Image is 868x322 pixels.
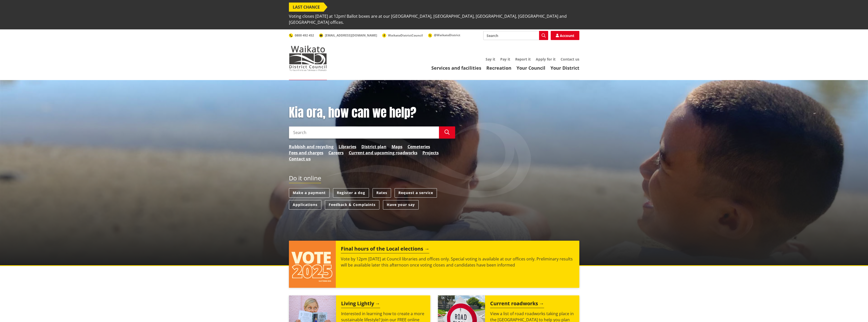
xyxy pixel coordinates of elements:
h2: Do it online [289,175,321,183]
a: Recreation [486,65,511,71]
a: Libraries [339,144,356,150]
a: Rubbish and recycling [289,144,334,150]
a: Rates [373,188,391,198]
a: Register a dog [333,188,369,198]
a: Contact us [289,156,311,162]
p: Vote by 12pm [DATE] at Council libraries and offices only. Special voting is available at our off... [341,256,574,268]
a: @WaikatoDistrict [428,33,460,37]
a: Maps [392,144,402,150]
span: 0800 492 452 [295,33,314,37]
a: Contact us [561,57,579,62]
input: Search input [289,126,439,139]
h1: Kia ora, how can we help? [289,105,455,120]
a: Services and facilities [431,65,481,71]
a: District plan [361,144,386,150]
span: [EMAIL_ADDRESS][DOMAIN_NAME] [325,33,377,37]
a: Apply for it [536,57,556,62]
a: Report it [515,57,531,62]
a: Your Council [516,65,545,71]
h2: Final hours of the Local elections [341,246,429,253]
h2: Current roadworks [490,300,544,308]
a: Have your say [383,200,419,210]
input: Search input [483,31,548,40]
img: Vote 2025 [289,241,336,288]
a: [EMAIL_ADDRESS][DOMAIN_NAME] [319,33,377,37]
a: Make a payment [289,188,329,198]
a: Your District [550,65,579,71]
a: Request a service [395,188,437,198]
a: Feedback & Complaints [325,200,379,210]
a: Account [551,31,579,40]
span: LAST CHANCE [289,3,324,12]
a: Pay it [500,57,510,62]
a: Final hours of the Local elections Vote by 12pm [DATE] at Council libraries and offices only. Spe... [289,241,579,288]
a: Current and upcoming roadworks [349,150,417,156]
img: Waikato District Council - Te Kaunihera aa Takiwaa o Waikato [289,46,327,71]
span: WaikatoDistrictCouncil [388,33,423,37]
a: Projects [422,150,439,156]
h2: Living Lightly [341,300,380,308]
a: Cemeteries [408,144,430,150]
a: 0800 492 452 [289,33,314,37]
span: Voting closes [DATE] at 12pm! Ballot boxes are at our [GEOGRAPHIC_DATA], [GEOGRAPHIC_DATA], [GEOG... [289,12,579,27]
a: WaikatoDistrictCouncil [382,33,423,37]
a: Fees and charges [289,150,323,156]
span: @WaikatoDistrict [434,33,460,37]
a: Say it [486,57,495,62]
a: Applications [289,200,321,210]
a: Careers [328,150,344,156]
